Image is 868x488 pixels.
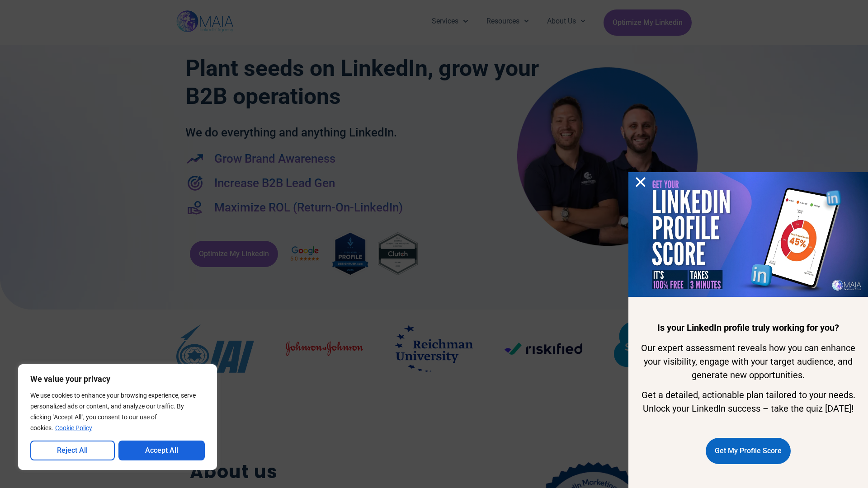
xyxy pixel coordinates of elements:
button: Reject All [30,441,115,460]
p: Our expert assessment reveals how you can enhance your visibility, engage with your target audien... [641,341,856,382]
button: Accept All [118,441,205,460]
p: We value your privacy [30,374,205,385]
a: Cookie Policy [55,424,93,432]
span: Unlock your LinkedIn success – take the quiz [DATE]! [643,403,854,414]
p: We use cookies to enhance your browsing experience, serve personalized ads or content, and analyz... [30,390,205,433]
div: We value your privacy [18,364,217,470]
span: Get My Profile Score [715,442,782,460]
a: Get My Profile Score [706,438,791,464]
b: Is your LinkedIn profile truly working for you? [657,322,839,333]
a: Close [634,175,647,189]
p: Get a detailed, actionable plan tailored to your needs. [641,388,856,415]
